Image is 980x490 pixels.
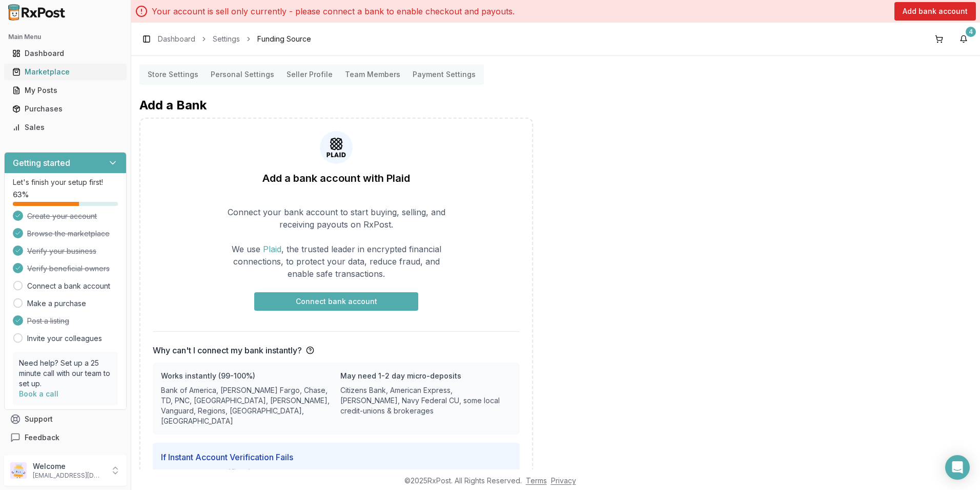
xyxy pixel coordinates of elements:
[33,461,104,472] p: Welcome
[33,472,104,480] p: [EMAIL_ADDRESS][DOMAIN_NAME]
[153,171,520,185] div: Add a bank account with Plaid
[4,101,127,117] button: Purchases
[945,455,970,480] div: Open Intercom Messenger
[188,468,259,477] strong: Manual Verification
[158,34,311,44] nav: breadcrumb
[19,389,58,398] a: Book a call
[4,82,127,99] button: My Posts
[161,371,332,381] h4: Works instantly (99-100%)
[12,104,118,114] div: Purchases
[10,462,27,479] img: User avatar
[551,476,576,485] a: Privacy
[153,344,302,356] h3: Why can't I connect my bank instantly?
[213,34,240,44] a: Settings
[205,66,280,83] button: Personal Settings
[161,385,332,426] p: Bank of America, [PERSON_NAME] Fargo, Chase, TD, PNC, [GEOGRAPHIC_DATA], [PERSON_NAME], Vanguard,...
[25,432,59,443] span: Feedback
[152,5,515,17] p: Your account is sell only currently - please connect a bank to enable checkout and payouts.
[4,45,127,62] button: Dashboard
[324,131,349,164] img: Plaid
[171,467,512,478] li: Click in the connect-bank window.
[257,34,311,44] span: Funding Source
[13,190,29,200] span: 63 %
[8,63,122,81] a: Marketplace
[263,244,281,254] a: Plaid
[4,428,127,447] button: Feedback
[8,44,122,63] a: Dashboard
[339,66,406,83] button: Team Members
[4,410,127,428] button: Support
[406,66,482,83] button: Payment Settings
[221,243,451,280] p: We use , the trusted leader in encrypted financial connections, to protect your data, reduce frau...
[4,119,127,136] button: Sales
[12,67,118,77] div: Marketplace
[340,385,512,416] p: Citizens Bank, American Express, [PERSON_NAME], Navy Federal CU, some local credit-unions & broke...
[526,476,547,485] a: Terms
[221,206,451,231] p: Connect your bank account to start buying, selling, and receiving payouts on RxPost.
[966,27,976,37] div: 4
[955,31,972,47] button: 4
[161,451,512,463] h4: If Instant Account Verification Fails
[27,298,86,309] a: Make a purchase
[13,177,118,187] p: Let's finish your setup first!
[12,85,118,96] div: My Posts
[27,211,97,221] span: Create your account
[894,2,976,21] button: Add bank account
[4,4,70,21] img: RxPost Logo
[12,122,118,133] div: Sales
[254,292,418,311] button: Connect bank account
[19,358,112,389] p: Need help? Set up a 25 minute call with our team to set up.
[8,33,122,41] h2: Main Menu
[12,48,118,59] div: Dashboard
[8,100,122,118] a: Purchases
[27,263,110,274] span: Verify beneficial owners
[27,246,96,256] span: Verify your business
[4,64,127,80] button: Marketplace
[27,229,110,239] span: Browse the marketplace
[27,333,102,344] a: Invite your colleagues
[139,97,533,114] h2: Add a Bank
[27,316,69,326] span: Post a listing
[280,66,339,83] button: Seller Profile
[141,66,205,83] button: Store Settings
[8,81,122,100] a: My Posts
[8,118,122,137] a: Sales
[158,34,195,44] a: Dashboard
[27,281,110,291] a: Connect a bank account
[13,157,70,169] h3: Getting started
[340,371,512,381] h4: May need 1-2 day micro-deposits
